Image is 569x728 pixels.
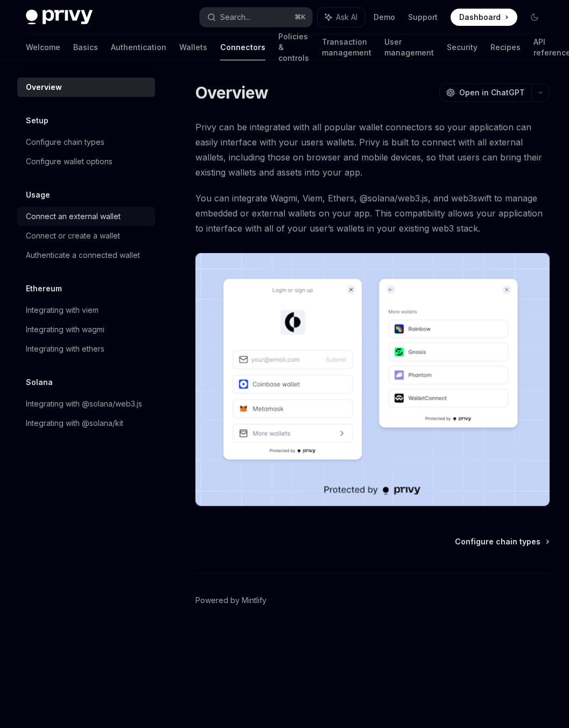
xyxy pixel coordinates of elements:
[26,376,53,389] h5: Solana
[374,12,395,23] a: Demo
[490,34,521,60] a: Recipes
[459,87,525,98] span: Open in ChatGPT
[294,13,306,22] span: ⌘ K
[26,210,121,223] div: Connect an external wallet
[17,246,155,265] a: Authenticate a connected wallet
[195,120,550,180] span: Privy can be integrated with all popular wallet connectors so your application can easily interfa...
[26,34,60,60] a: Welcome
[195,595,266,606] a: Powered by Mintlify
[195,253,550,506] img: Connectors3
[336,12,357,23] span: Ask AI
[26,249,140,262] div: Authenticate a connected wallet
[17,207,155,226] a: Connect an external wallet
[455,536,549,547] a: Configure chain types
[26,155,113,168] div: Configure wallet options
[17,300,155,320] a: Integrating with viem
[17,414,155,433] a: Integrating with @solana/kit
[26,229,120,242] div: Connect or create a wallet
[26,323,104,336] div: Integrating with wagmi
[26,10,93,25] img: dark logo
[17,152,155,171] a: Configure wallet options
[526,9,543,26] button: Toggle dark mode
[26,417,123,430] div: Integrating with @solana/kit
[26,342,104,355] div: Integrating with ethers
[459,12,501,23] span: Dashboard
[17,339,155,359] a: Integrating with ethers
[179,34,207,60] a: Wallets
[408,12,438,23] a: Support
[439,83,531,102] button: Open in ChatGPT
[26,136,104,149] div: Configure chain types
[200,8,312,27] button: Search...⌘K
[384,34,434,60] a: User management
[455,536,540,547] span: Configure chain types
[26,188,50,201] h5: Usage
[17,320,155,339] a: Integrating with wagmi
[26,397,142,410] div: Integrating with @solana/web3.js
[451,9,517,26] a: Dashboard
[220,34,265,60] a: Connectors
[73,34,98,60] a: Basics
[26,282,62,295] h5: Ethereum
[26,114,48,127] h5: Setup
[220,11,250,24] div: Search...
[26,304,99,317] div: Integrating with viem
[17,78,155,97] a: Overview
[322,34,371,60] a: Transaction management
[17,394,155,414] a: Integrating with @solana/web3.js
[17,132,155,152] a: Configure chain types
[318,8,365,27] button: Ask AI
[447,34,477,60] a: Security
[195,191,550,236] span: You can integrate Wagmi, Viem, Ethers, @solana/web3.js, and web3swift to manage embedded or exter...
[26,81,62,94] div: Overview
[278,34,309,60] a: Policies & controls
[17,226,155,246] a: Connect or create a wallet
[195,83,268,102] h1: Overview
[111,34,166,60] a: Authentication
